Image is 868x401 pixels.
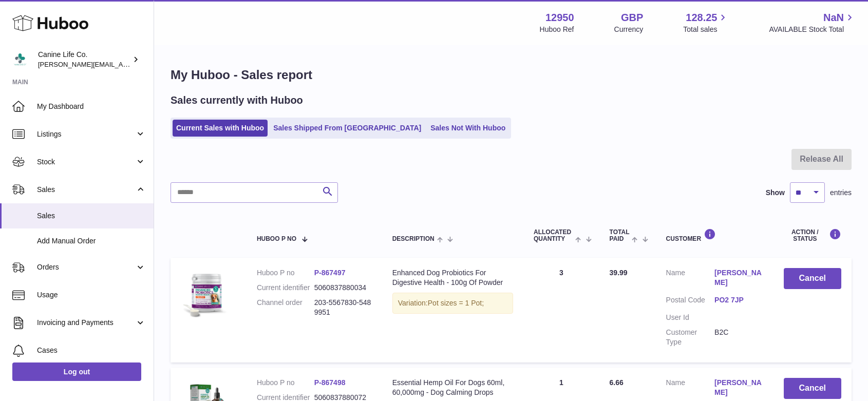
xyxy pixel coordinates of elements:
a: P-867498 [314,378,346,387]
span: 128.25 [686,11,717,25]
dt: Customer Type [666,328,714,347]
dt: Postal Code [666,295,714,308]
span: My Dashboard [37,102,146,111]
a: PO2 7JP [714,295,763,305]
td: 3 [523,258,599,362]
button: Cancel [784,268,841,289]
span: Usage [37,290,146,300]
dt: Current identifier [257,283,314,293]
div: Action / Status [784,228,841,242]
span: Stock [37,157,135,167]
a: NaN AVAILABLE Stock Total [769,11,856,34]
span: Sales [37,185,135,195]
span: Total paid [610,229,630,242]
strong: 12950 [545,11,574,25]
span: AVAILABLE Stock Total [769,25,856,34]
div: Variation: [392,293,513,314]
dd: 203-5567830-5489951 [314,298,372,317]
div: Huboo Ref [540,25,574,34]
span: ALLOCATED Quantity [534,229,573,242]
a: Log out [12,362,141,381]
div: Customer [666,228,763,242]
a: 128.25 Total sales [683,11,729,34]
div: Currency [614,25,644,34]
span: Orders [37,262,135,272]
span: Sales [37,211,146,221]
label: Show [766,188,785,198]
dt: Name [666,378,714,400]
span: Invoicing and Payments [37,318,135,328]
a: Sales Not With Huboo [427,120,509,137]
span: Cases [37,346,146,355]
button: Cancel [784,378,841,399]
dt: Huboo P no [257,268,314,278]
span: entries [830,188,852,198]
img: clsg-pack-shots-in-2000x2000px-box-epb100g.png [181,268,232,319]
span: NaN [823,11,844,25]
h1: My Huboo - Sales report [171,67,852,83]
dt: Huboo P no [257,378,314,388]
div: Enhanced Dog Probiotics For Digestive Health - 100g Of Powder [392,268,513,288]
dd: B2C [714,328,763,347]
a: P-867497 [314,269,346,277]
img: kevin@clsgltd.co.uk [12,52,28,67]
span: Huboo P no [257,236,296,242]
dd: 5060837880034 [314,283,372,293]
span: Description [392,236,435,242]
div: Essential Hemp Oil For Dogs 60ml, 60,000mg - Dog Calming Drops [392,378,513,397]
span: 6.66 [610,378,624,387]
strong: GBP [621,11,643,25]
span: [PERSON_NAME][EMAIL_ADDRESS][DOMAIN_NAME] [38,60,206,68]
div: Canine Life Co. [38,50,130,69]
span: Listings [37,129,135,139]
a: Current Sales with Huboo [173,120,268,137]
h2: Sales currently with Huboo [171,93,303,107]
a: [PERSON_NAME] [714,378,763,397]
dt: User Id [666,313,714,322]
span: Total sales [683,25,729,34]
span: 39.99 [610,269,628,277]
span: Add Manual Order [37,236,146,246]
dt: Name [666,268,714,290]
dt: Channel order [257,298,314,317]
a: Sales Shipped From [GEOGRAPHIC_DATA] [270,120,425,137]
span: Pot sizes = 1 Pot; [428,299,484,307]
a: [PERSON_NAME] [714,268,763,288]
